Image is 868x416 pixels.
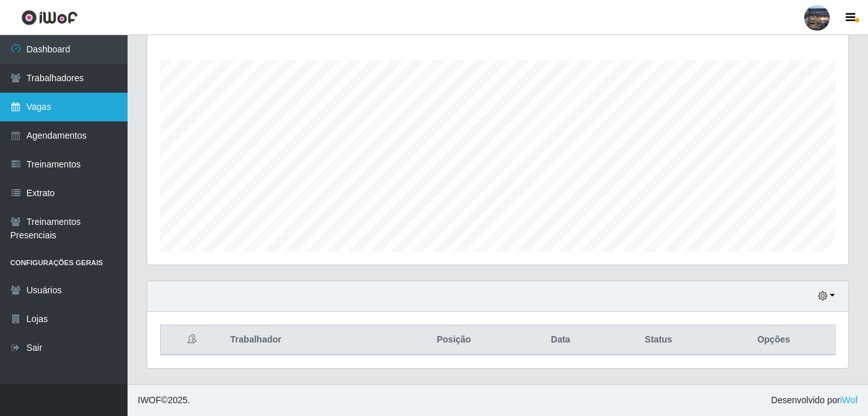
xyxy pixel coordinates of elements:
th: Opções [712,325,835,355]
th: Trabalhador [223,325,391,355]
span: Desenvolvido por [771,394,858,407]
th: Posição [391,325,517,355]
a: iWof [840,395,858,405]
span: © 2025 . [138,394,190,407]
img: CoreUI Logo [21,10,78,26]
th: Data [517,325,605,355]
span: IWOF [138,395,161,405]
th: Status [605,325,712,355]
